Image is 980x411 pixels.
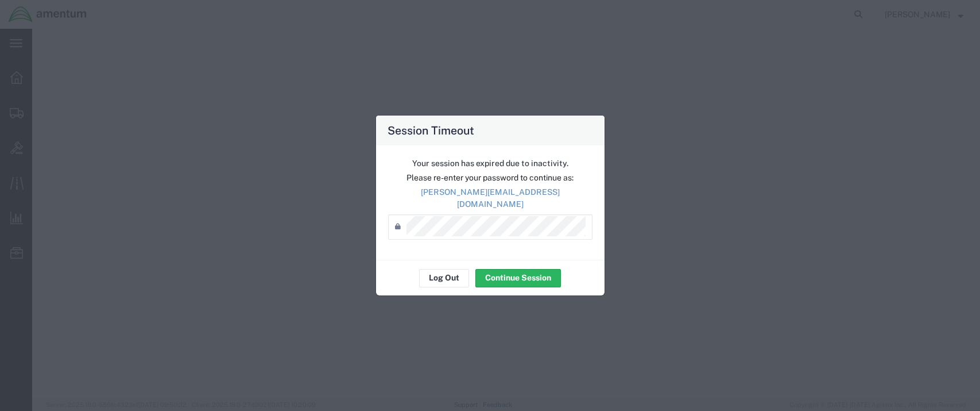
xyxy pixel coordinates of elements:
[475,269,561,287] button: Continue Session
[388,172,592,184] p: Please re-enter your password to continue as:
[419,269,469,287] button: Log Out
[388,158,592,170] p: Your session has expired due to inactivity.
[388,186,592,210] p: [PERSON_NAME][EMAIL_ADDRESS][DOMAIN_NAME]
[388,122,474,139] h4: Session Timeout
